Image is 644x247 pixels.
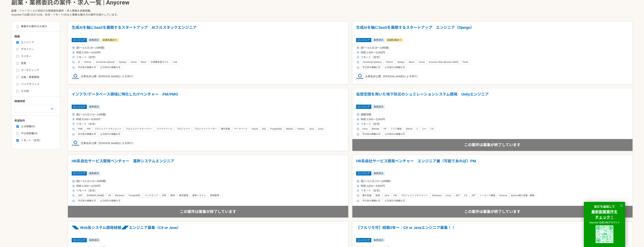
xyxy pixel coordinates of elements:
[76,122,97,126] span: リモート（在宅）
[115,194,124,197] span: Windows
[429,61,458,64] span: Amazon Web Services (AWS)
[76,199,98,203] div: 平日夜の稼働も可
[72,105,87,109] span: エンジニア
[357,66,359,69] img: ico_star-c4f7eedc.svg
[318,128,323,131] span: Linux
[126,128,152,131] span: プロジェクトマネージャー
[589,221,620,224] span: Anycrew 公式LINEアカウント
[357,113,359,116] img: ico_calendar-4541a85f.svg
[76,65,98,70] div: 平日夜の稼働も可
[76,117,100,121] span: 時給 4,000〜8,000円
[361,199,382,203] div: 平日夜の稼働も可
[499,194,507,197] span: kintone
[72,171,87,176] span: エンジニア
[141,61,146,64] span: React
[130,61,137,64] span: Vue.js
[357,190,359,192] img: ico_location_pin-352ac629.svg
[361,132,382,137] div: 平日夜の稼働も可
[157,128,172,131] span: クラウドツール
[72,200,75,202] img: ico_star-c4f7eedc.svg
[76,55,97,59] span: リモート（在宅）
[72,73,79,80] img: logo_text_blue_01.png
[72,66,75,69] img: ico_star-c4f7eedc.svg
[72,128,75,130] img: ico_tag-f97210f0.svg
[119,61,126,64] span: Django
[463,61,468,64] span: Flask
[270,128,282,131] span: PostgreSQL
[72,195,75,197] img: ico_tag-f97210f0.svg
[76,132,98,137] div: 平日夜の稼働も可
[72,140,344,147] div: 企業名非公開（[PERSON_NAME]による仲介）
[192,194,206,197] span: 基幹システム
[361,117,385,121] span: 時給 3,500〜5,000円
[16,90,19,92] input: その他
[372,171,385,176] span: 業務委託
[72,140,79,147] img: logo_text_blue_01.png
[108,194,111,197] span: VB
[96,61,115,64] span: JavaScript (jQuery)
[16,41,19,44] input: エンジニア
[72,25,344,35] h1: 生成AIを軸にSaaSを展開するスタートアップ AIフルスタックエンジニア
[16,76,19,78] input: 企画・事業開発
[78,194,83,197] span: .NET
[446,194,451,197] span: Linux
[16,75,60,79] label: 企画・事業開発
[361,51,385,55] span: 時給 2,500〜5,000円
[16,132,19,135] input: 平日夜稼働OK
[72,225,344,235] h1: ◥◣ Web系システム開発経験◢◤エンジニア募集（C# or Java）
[76,179,106,183] span: 週2〜5人日 (16〜40時間)
[16,61,60,65] label: 営業
[84,61,91,64] span: Python
[356,159,629,168] h1: HR系自社サービス開発ベンチャー エンジニア兼（可能であれば）PM
[72,38,87,42] span: エンジニア
[596,225,613,243] img: uploaded%2F9x3B4GYyuJhK5sXzQK62fPT6XL62%2F_1i3i91es70ratxpc0n6.png
[173,61,177,64] span: LLM
[234,128,247,131] span: データベース
[14,100,25,103] span: 稼働時間
[393,194,397,197] span: PM
[72,123,75,125] img: ico_location_pin-352ac629.svg
[595,214,614,220] strong: チェック！
[357,61,359,63] img: ico_tag-f97210f0.svg
[357,118,359,120] img: ico_currency_yen-76ea2c4c.svg
[16,89,60,93] label: その他
[357,47,359,49] img: ico_calendar-4541a85f.svg
[361,179,391,183] span: 週2〜3人日 (16〜24時間)
[221,128,230,131] span: 要件定義
[357,56,359,58] img: ico_location_pin-352ac629.svg
[383,132,407,137] div: 土日祝日の稼働も可
[72,238,87,242] span: エンジニア
[16,54,60,58] label: ライター
[101,38,119,42] span: 副業転職あり
[356,238,371,242] span: エンジニア
[356,105,371,109] span: エンジニア
[72,159,344,168] h1: HR系自社サービス開発ベンチャー 基幹システムエンジニア
[16,69,19,71] input: マーケティング
[14,35,20,38] span: 職種
[357,195,359,197] img: ico_tag-f97210f0.svg
[591,210,618,214] a: 最新副業案件を
[432,194,441,197] span: Windows
[16,68,60,72] label: マーケティング
[356,225,629,235] h1: 【フルリモ可】経験2年〜｜C# or Javaエンジニア募集！！
[76,46,105,50] span: 週1〜3人日 (8〜24時間)
[383,128,386,131] span: VR
[72,92,344,102] h1: インフラ/データベース領域に特化したITベンチャー PM/PMO
[16,62,19,65] input: 営業
[16,40,60,44] label: エンジニア
[356,171,371,176] span: エンジニア
[383,65,407,70] div: 土日祝日の稼働も可
[479,194,495,197] span: ノーコード開発
[357,51,359,54] img: ico_currency_yen-76ea2c4c.svg
[16,47,60,51] label: デザイナー
[72,73,344,80] div: 企業名非公開（[PERSON_NAME]による仲介）
[591,209,618,214] strong: 最新副業案件を
[194,128,217,131] span: プロジェクトリーダー
[357,128,359,130] img: ico_tag-f97210f0.svg
[72,185,75,187] img: ico_currency_yen-76ea2c4c.svg
[356,25,629,35] h1: 生成AIを軸にSaaSを展開するスタートアップ エンジニア（Django）
[594,204,615,209] strong: 友だち追加して
[76,189,97,193] span: リモート（在宅）
[16,25,19,28] input: 募集中の案件のみ表示
[471,194,475,197] span: JSP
